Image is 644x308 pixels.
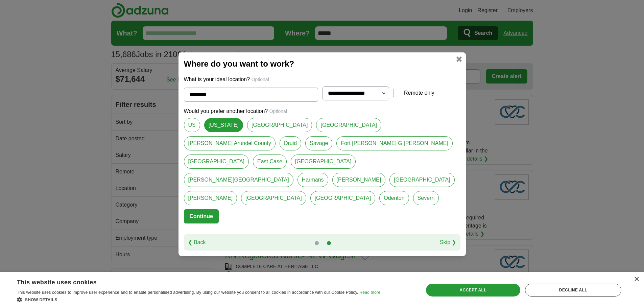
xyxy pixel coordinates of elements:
div: Decline all [525,284,621,297]
p: Would you prefer another location? [184,107,460,115]
a: [PERSON_NAME] [332,173,386,187]
a: [GEOGRAPHIC_DATA] [184,155,249,169]
a: [GEOGRAPHIC_DATA] [291,155,356,169]
a: East Case [253,155,287,169]
a: [US_STATE] [204,118,243,132]
a: US [184,118,200,132]
a: Read more, opens a new window [359,290,380,295]
a: Druid [280,136,301,150]
a: Odenton [379,191,409,205]
a: [GEOGRAPHIC_DATA] [310,191,376,205]
a: [GEOGRAPHIC_DATA] [389,173,455,187]
label: Remote only [404,89,434,97]
a: [GEOGRAPHIC_DATA] [316,118,381,132]
a: Skip ❯ [440,238,456,246]
div: Accept all [426,284,520,297]
div: Close [634,277,639,282]
a: [GEOGRAPHIC_DATA] [247,118,312,132]
a: ❮ Back [188,238,206,246]
button: Continue [184,209,219,223]
a: [PERSON_NAME] Arundel County [184,136,276,150]
a: Severn [413,191,439,205]
a: [GEOGRAPHIC_DATA] [241,191,306,205]
a: [PERSON_NAME][GEOGRAPHIC_DATA] [184,173,293,187]
a: Fort [PERSON_NAME] G [PERSON_NAME] [336,136,452,150]
div: This website uses cookies [17,276,363,286]
a: Harmans [297,173,328,187]
span: Show details [25,298,57,302]
span: Optional [269,109,287,114]
h2: Where do you want to work? [184,58,460,70]
span: Optional [252,77,269,82]
p: What is your ideal location? [184,75,460,84]
span: This website uses cookies to improve user experience and to enable personalised advertising. By u... [17,290,358,295]
a: [PERSON_NAME] [184,191,237,205]
div: Show details [17,296,380,303]
a: Savage [305,136,332,150]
